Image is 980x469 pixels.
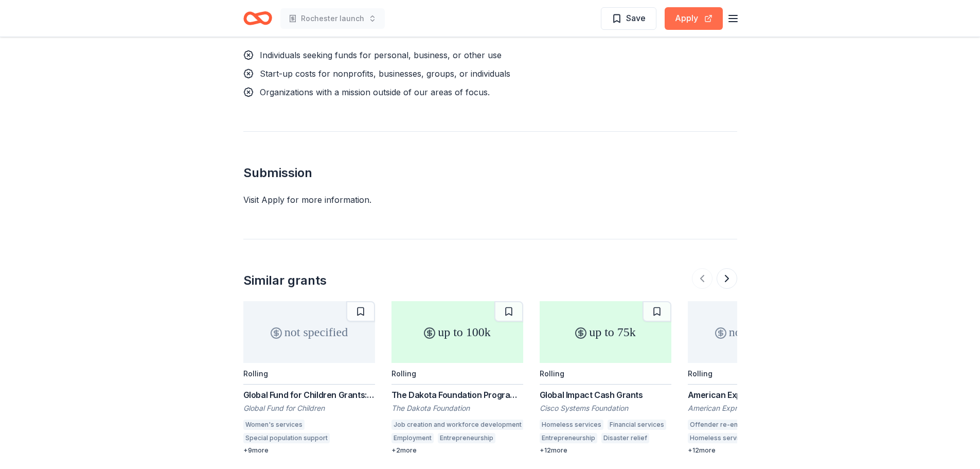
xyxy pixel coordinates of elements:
[540,433,597,443] div: Entrepreneurship
[243,165,737,181] h2: Submission
[688,389,819,401] div: American Express Community Giving
[540,369,564,378] div: Rolling
[601,433,649,443] div: Disaster relief
[391,446,523,455] div: + 2 more
[626,11,646,25] span: Save
[301,12,364,25] span: Rochester launch
[540,420,603,430] div: Homeless services
[243,301,375,455] a: not specifiedRollingGlobal Fund for Children Grants: Become a PartnerGlobal Fund for ChildrenWome...
[688,403,819,413] div: American Express Foundation
[391,301,523,455] a: up to 100kRollingThe Dakota Foundation Program-Related Investments and GrantsThe Dakota Foundatio...
[608,420,666,430] div: Financial services
[391,403,523,413] div: The Dakota Foundation
[688,301,819,363] div: not specified
[540,446,671,455] div: + 12 more
[243,301,375,363] div: not specified
[243,194,737,206] div: Visit Apply for more information.
[540,403,671,413] div: Cisco Systems Foundation
[260,68,510,79] span: Start-up costs for nonprofits, businesses, groups, or individuals
[540,301,671,363] div: up to 75k
[438,433,495,443] div: Entrepreneurship
[243,446,375,455] div: + 9 more
[688,420,748,430] div: Offender re-entry
[540,301,671,455] a: up to 75kRollingGlobal Impact Cash GrantsCisco Systems FoundationHomeless servicesFinancial servi...
[243,389,375,401] div: Global Fund for Children Grants: Become a Partner
[688,446,819,455] div: + 12 more
[243,6,272,30] a: Home
[243,272,327,289] div: Similar grants
[280,8,385,29] button: Rochester launch
[391,301,523,363] div: up to 100k
[243,420,305,430] div: Women's services
[243,369,268,378] div: Rolling
[243,433,330,443] div: Special population support
[391,433,434,443] div: Employment
[601,7,656,30] button: Save
[260,87,490,97] span: Organizations with a mission outside of our areas of focus.
[391,369,416,378] div: Rolling
[260,50,502,60] span: Individuals seeking funds for personal, business, or other use
[688,369,712,378] div: Rolling
[688,433,752,443] div: Homeless services
[391,420,524,430] div: Job creation and workforce development
[688,301,819,455] a: not specifiedRollingAmerican Express Community GivingAmerican Express FoundationOffender re-entry...
[243,403,375,413] div: Global Fund for Children
[540,389,671,401] div: Global Impact Cash Grants
[665,7,723,30] button: Apply
[391,389,523,401] div: The Dakota Foundation Program-Related Investments and Grants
